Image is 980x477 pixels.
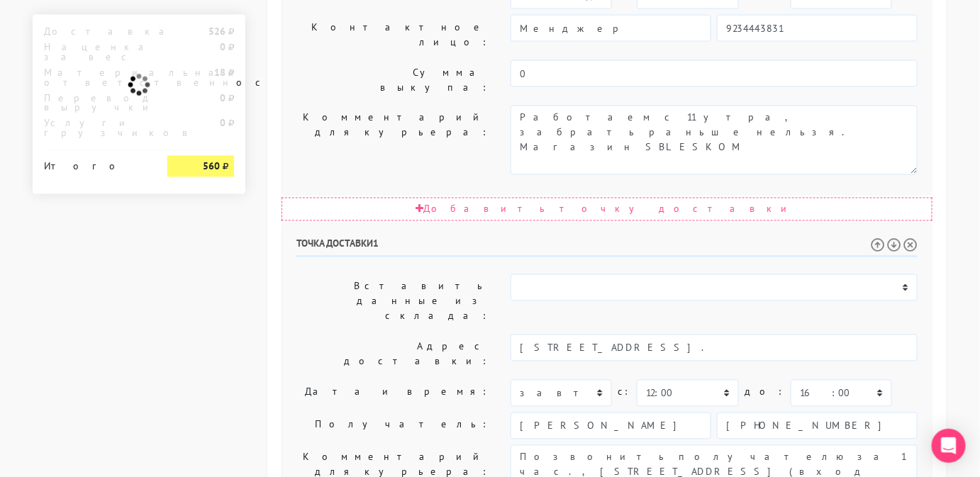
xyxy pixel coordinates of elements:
[932,429,966,463] div: Open Intercom Messenger
[286,15,500,55] label: Контактное лицо:
[511,15,711,42] input: Имя
[44,156,146,172] div: Итого
[33,42,157,62] div: Наценка за вес
[286,274,500,329] label: Вставить данные из склада:
[33,26,157,36] div: Доставка
[208,25,225,38] strong: 526
[286,106,500,175] label: Комментарий для курьера:
[286,380,500,407] label: Дата и время:
[286,60,500,100] label: Сумма выкупа:
[717,15,918,42] input: Телефон
[33,67,157,87] div: Материальная ответственность
[717,413,918,439] input: Телефон
[33,118,157,138] div: Услуги грузчиков
[282,198,932,221] div: Добавить точку доставки
[203,160,220,173] strong: 560
[286,413,500,439] label: Получатель:
[286,335,500,374] label: Адрес доставки:
[373,237,379,250] span: 1
[745,380,785,405] label: до:
[618,380,631,405] label: c:
[296,238,918,257] h6: Точка доставки
[33,93,157,113] div: Перевод выручки
[511,413,711,439] input: Имя
[126,72,152,98] img: ajax-loader.gif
